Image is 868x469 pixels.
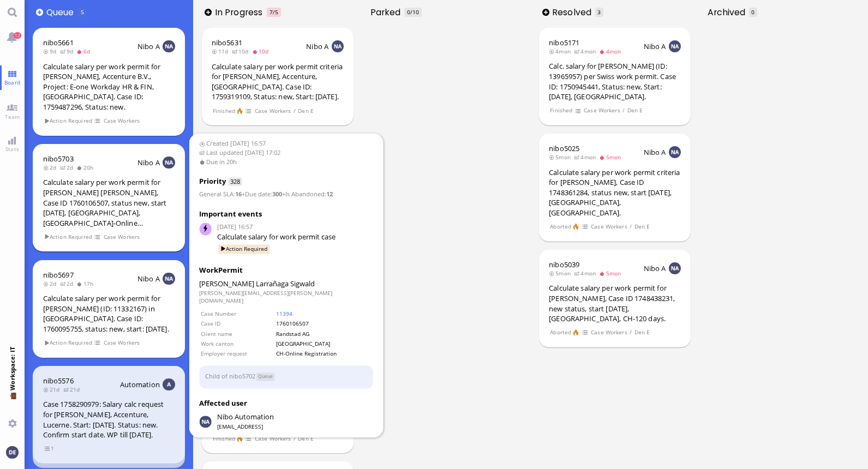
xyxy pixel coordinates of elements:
[549,260,579,269] a: nibo5039
[285,190,325,199] span: Is Abandoned
[629,222,632,231] span: /
[200,329,274,338] td: Client name
[137,41,160,51] span: Nibo A
[212,38,242,47] a: nibo5631
[629,328,632,337] span: /
[600,269,625,277] span: 5mon
[43,386,63,393] span: 21d
[232,47,252,55] span: 10d
[242,190,245,199] span: +
[549,143,579,153] a: nibo5025
[600,153,625,161] span: 5mon
[43,47,60,55] span: 9d
[76,280,97,287] span: 17h
[276,310,292,318] a: 11394
[199,265,373,276] div: WorkPermit
[81,8,84,16] span: 5
[293,106,296,116] span: /
[282,190,285,199] span: +
[267,8,280,17] span: In progress is overloaded
[254,106,291,116] span: Case Workers
[622,106,625,115] span: /
[634,328,650,337] span: Den E
[217,423,274,431] span: [EMAIL_ADDRESS]
[43,270,74,280] a: nibo5697
[552,6,595,19] span: Resolved
[199,158,373,167] span: Due in 20h
[2,79,23,86] span: Board
[270,8,273,16] span: 7
[245,190,271,199] span: Due date
[276,350,372,358] td: CH-Online Registration
[200,350,274,358] td: Employer request
[669,146,681,158] img: NA
[550,106,573,115] span: Finished
[44,232,93,242] span: Action Required
[218,244,270,254] span: Action Required
[205,9,212,16] button: Add
[256,373,276,381] span: Status
[217,223,373,232] span: [DATE] 16:57
[549,269,574,277] span: 5mon
[574,269,599,277] span: 4mon
[44,444,55,453] span: view 1 items
[217,232,373,243] div: Calculate salary for work permit case
[63,386,83,393] span: 21d
[549,153,574,161] span: 5mon
[407,8,410,16] span: 0
[43,38,74,47] a: nibo5661
[410,8,419,16] span: /10
[200,320,274,328] td: Case ID
[591,328,628,337] span: Case Workers
[229,178,242,186] span: 328
[199,148,373,158] span: Last updated [DATE] 17:02
[326,190,333,199] strong: 12
[550,328,572,337] span: Aborted
[205,372,255,380] a: Child of nibo5702
[549,38,579,47] a: nibo5171
[370,6,404,19] span: Parked
[669,40,681,52] img: NA
[212,62,344,102] div: Calculate salary per work permit criteria for [PERSON_NAME], Accenture, [GEOGRAPHIC_DATA]. Case I...
[212,434,235,443] span: Finished
[212,106,235,116] span: Finished
[60,164,77,171] span: 2d
[36,9,43,16] button: Add
[137,158,160,167] span: Nibo A
[163,378,175,390] img: Aut
[199,399,373,410] h3: Affected user
[199,416,211,428] img: Nibo Automation
[43,293,175,334] div: Calculate salary per work permit for [PERSON_NAME] (ID: 11332167) in [GEOGRAPHIC_DATA]. Case ID: ...
[76,164,97,171] span: 20h
[43,154,74,164] span: nibo5703
[43,164,60,171] span: 2d
[60,47,77,55] span: 9d
[644,41,666,51] span: Nibo A
[549,283,681,323] div: Calculate salary per work permit for [PERSON_NAME], Case ID 1748438231, new status, start [DATE],...
[3,145,22,153] span: Stats
[43,177,175,228] div: Calculate salary per work permit for [PERSON_NAME] [PERSON_NAME], Case ID 1760106507, status new,...
[597,8,601,16] span: 3
[43,280,60,287] span: 2d
[298,106,314,116] span: Den E
[120,380,160,389] span: Automation
[76,47,93,55] span: 6d
[44,116,93,125] span: Action Required
[137,274,160,284] span: Nibo A
[600,47,625,55] span: 4mon
[199,190,242,199] span: :
[550,222,572,231] span: Aborted
[549,167,681,218] div: Calculate salary per work permit criteria for [PERSON_NAME], Case ID 1748361284, status new, star...
[298,434,314,443] span: Den E
[276,339,372,348] td: [GEOGRAPHIC_DATA]
[669,262,681,274] img: NA
[235,190,242,199] strong: 16
[199,289,373,305] dd: [PERSON_NAME][EMAIL_ADDRESS][PERSON_NAME][DOMAIN_NAME]
[103,338,140,347] span: Case Workers
[200,310,274,318] td: Case Number
[574,153,599,161] span: 4mon
[542,9,549,16] button: Add
[43,62,175,112] div: Calculate salary per work permit for [PERSON_NAME], Accenture B.V., Project: E-one Workday HR & F...
[272,190,282,199] strong: 300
